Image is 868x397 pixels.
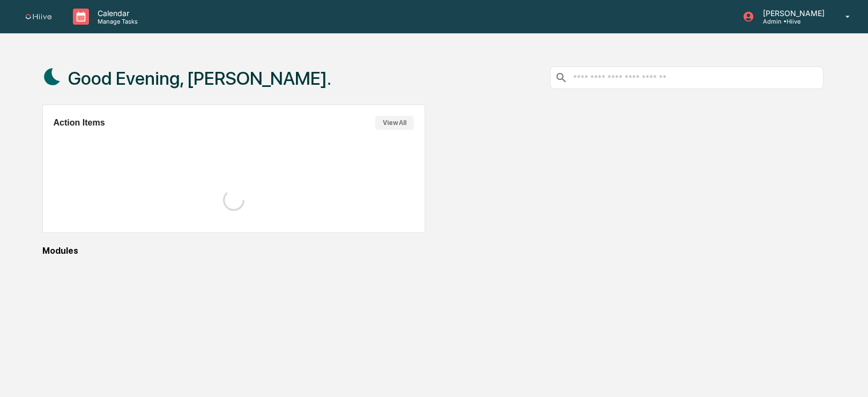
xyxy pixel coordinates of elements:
[754,18,830,25] p: Admin • Hiive
[754,9,830,18] p: [PERSON_NAME]
[89,9,143,18] p: Calendar
[54,118,105,128] h2: Action Items
[26,14,51,20] img: logo
[89,18,143,25] p: Manage Tasks
[375,116,414,130] button: View All
[68,68,331,89] h1: Good Evening, [PERSON_NAME].
[42,246,824,256] div: Modules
